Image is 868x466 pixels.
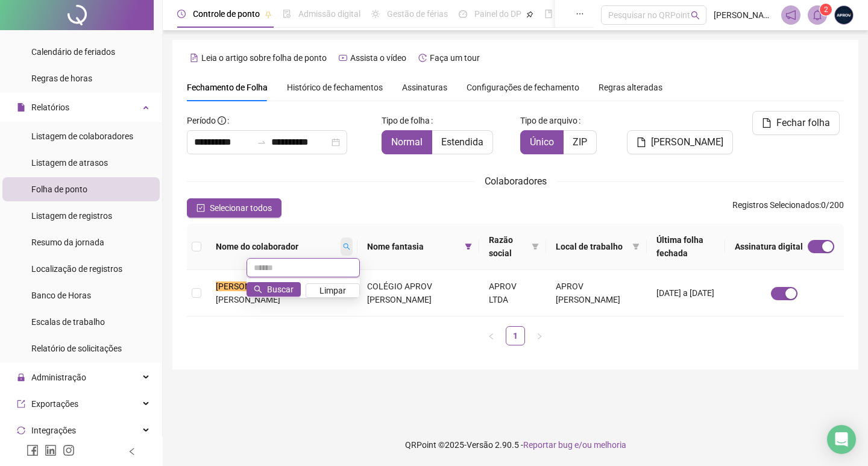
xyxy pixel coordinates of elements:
[31,399,78,409] span: Exportações
[526,11,533,18] span: pushpin
[465,243,472,250] span: filter
[459,10,467,18] span: dashboard
[441,136,483,148] span: Estendida
[691,11,700,20] span: search
[489,233,527,260] span: Razão social
[391,136,423,148] span: Normal
[31,211,112,221] span: Listagem de registros
[556,240,627,253] span: Local de trabalho
[17,400,25,408] span: export
[247,282,301,297] button: Buscar
[31,426,76,435] span: Integrações
[31,47,115,57] span: Calendário de feriados
[371,10,380,18] span: sun
[201,53,327,63] span: Leia o artigo sobre folha de ponto
[462,238,474,256] span: filter
[418,54,427,62] span: history
[31,373,86,382] span: Administração
[732,200,819,210] span: Registros Selecionados
[632,243,640,250] span: filter
[31,184,87,194] span: Folha de ponto
[63,444,75,456] span: instagram
[474,9,521,19] span: Painel do DP
[651,135,723,150] span: [PERSON_NAME]
[532,243,539,250] span: filter
[536,333,543,340] span: right
[216,282,280,291] mark: [PERSON_NAME]
[824,5,828,14] span: 2
[218,116,226,125] span: info-circle
[31,131,133,141] span: Listagem de colaboradores
[482,326,501,345] li: Página anterior
[31,344,122,353] span: Relatório de solicitações
[820,4,832,16] sup: 2
[31,317,105,327] span: Escalas de trabalho
[254,285,262,294] span: search
[257,137,266,147] span: to
[529,231,541,262] span: filter
[283,10,291,18] span: file-done
[785,10,796,20] span: notification
[265,11,272,18] span: pushpin
[197,204,205,212] span: check-square
[257,137,266,147] span: swap-right
[343,243,350,250] span: search
[637,137,646,147] span: file
[382,114,430,127] span: Tipo de folha
[467,440,493,450] span: Versão
[31,264,122,274] span: Localização de registros
[546,270,647,316] td: APROV [PERSON_NAME]
[520,114,577,127] span: Tipo de arquivo
[339,54,347,62] span: youtube
[187,83,268,92] span: Fechamento de Folha
[45,444,57,456] span: linkedin
[163,424,868,466] footer: QRPoint © 2025 - 2.90.5 -
[306,283,360,298] button: Limpar
[835,6,853,24] img: 1750
[17,103,25,112] span: file
[482,326,501,345] button: left
[735,240,803,253] span: Assinatura digital
[187,198,281,218] button: Selecionar todos
[31,238,104,247] span: Resumo da jornada
[467,83,579,92] span: Configurações de fechamento
[177,10,186,18] span: clock-circle
[287,83,383,92] span: Histórico de fechamentos
[485,175,547,187] span: Colaboradores
[31,74,92,83] span: Regras de horas
[762,118,772,128] span: file
[187,116,216,125] span: Período
[17,373,25,382] span: lock
[523,440,626,450] span: Reportar bug e/ou melhoria
[776,116,830,130] span: Fechar folha
[17,426,25,435] span: sync
[319,284,346,297] span: Limpar
[193,9,260,19] span: Controle de ponto
[573,136,587,148] span: ZIP
[732,198,844,218] span: : 0 / 200
[630,238,642,256] span: filter
[506,326,525,345] li: 1
[576,10,584,18] span: ellipsis
[31,291,91,300] span: Banco de Horas
[714,8,774,22] span: [PERSON_NAME] - APROV
[190,54,198,62] span: file-text
[402,83,447,92] span: Assinaturas
[298,9,360,19] span: Admissão digital
[350,53,406,63] span: Assista o vídeo
[367,240,460,253] span: Nome fantasia
[267,283,294,296] span: Buscar
[812,10,823,20] span: bell
[31,158,108,168] span: Listagem de atrasos
[430,53,480,63] span: Faça um tour
[128,447,136,456] span: left
[530,326,549,345] button: right
[357,270,479,316] td: COLÉGIO APROV [PERSON_NAME]
[647,270,725,316] td: [DATE] a [DATE]
[544,10,553,18] span: book
[27,444,39,456] span: facebook
[530,326,549,345] li: Próxima página
[506,327,524,345] a: 1
[752,111,840,135] button: Fechar folha
[627,130,733,154] button: [PERSON_NAME]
